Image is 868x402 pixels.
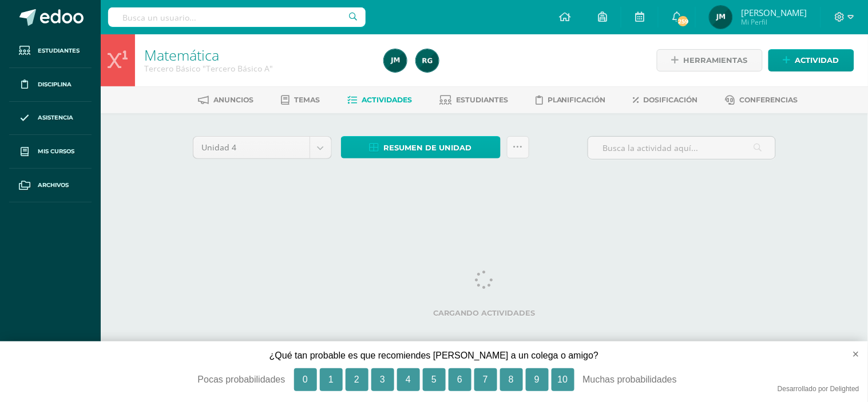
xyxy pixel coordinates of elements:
span: Planificación [548,95,606,104]
span: 259 [677,15,689,27]
div: Muchas probabilidades [583,368,726,391]
span: Estudiantes [38,46,80,55]
label: Cargando actividades [193,309,776,317]
span: Asistencia [38,113,73,122]
div: Tercero Básico 'Tercero Básico A' [144,63,370,74]
a: Unidad 4 [193,137,331,158]
a: Herramientas [657,49,763,71]
img: e044b199acd34bf570a575bac584e1d1.png [416,49,439,72]
button: close survey [834,341,868,367]
span: Mis cursos [38,147,74,156]
span: Archivos [38,181,69,190]
a: Estudiantes [9,34,92,68]
img: 12b7c84a092dbc0c2c2dfa63a40b0068.png [710,6,732,29]
a: Archivos [9,169,92,202]
button: 7 [474,368,497,391]
span: Actividad [795,50,839,71]
a: Estudiantes [439,91,508,109]
input: Busca un usuario... [108,7,366,27]
a: Disciplina [9,68,92,102]
span: Temas [294,95,320,104]
span: Dosificación [644,95,698,104]
a: Dosificación [633,91,698,109]
a: Resumen de unidad [341,136,501,158]
span: Disciplina [38,80,72,89]
button: 10, Muchas probabilidades [552,368,574,391]
span: Estudiantes [456,95,508,104]
span: Mi Perfil [741,17,807,27]
button: 0, Pocas probabilidades [294,368,317,391]
a: Conferencias [726,91,798,109]
button: 4 [397,368,420,391]
span: Conferencias [740,95,798,104]
h1: Matemática [144,47,370,63]
button: 2 [346,368,368,391]
span: Resumen de unidad [384,137,472,158]
span: Actividades [362,95,412,104]
span: Unidad 4 [202,137,301,158]
button: 6 [449,368,471,391]
img: 12b7c84a092dbc0c2c2dfa63a40b0068.png [384,49,407,72]
a: Temas [281,91,320,109]
input: Busca la actividad aquí... [588,137,775,159]
a: Matemática [144,45,219,65]
span: Herramientas [684,50,748,71]
span: [PERSON_NAME] [741,7,807,18]
a: Asistencia [9,102,92,136]
span: Anuncios [213,95,253,104]
button: 5 [423,368,446,391]
a: Anuncios [198,91,253,109]
button: 8 [500,368,523,391]
button: 3 [371,368,394,391]
a: Actividad [768,49,854,71]
button: 1 [320,368,343,391]
button: 9 [526,368,549,391]
a: Planificación [536,91,606,109]
div: Pocas probabilidades [142,368,286,391]
a: Mis cursos [9,135,92,169]
a: Actividades [347,91,412,109]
